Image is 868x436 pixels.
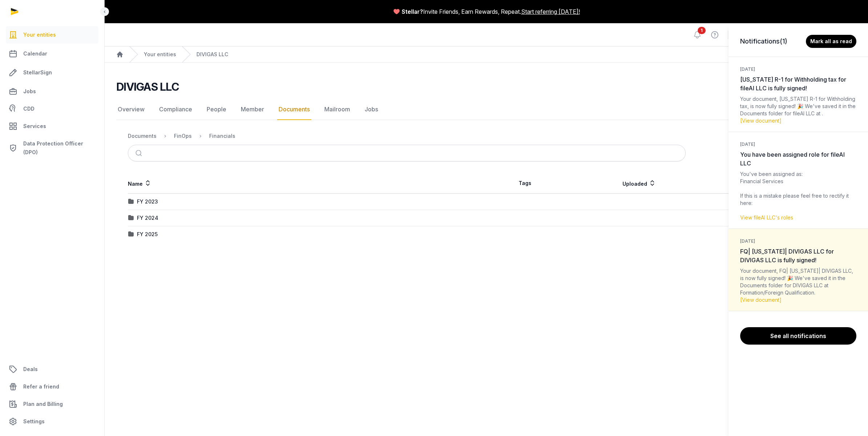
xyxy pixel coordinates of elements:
[740,214,793,221] a: View fileAI LLC's roles
[780,37,787,45] span: (1)
[740,76,846,92] span: [US_STATE] R-1 for Withholding tax for fileAI LLC is fully signed!
[740,66,755,72] small: [DATE]
[740,248,834,264] span: FQ| [US_STATE]| DIVIGAS LLC for DIVIGAS LLC is fully signed!
[740,118,782,124] a: [View document]
[740,36,787,46] h3: Notifications
[740,327,856,345] a: See all notifications
[738,353,868,436] iframe: Chat Widget
[740,238,755,244] small: [DATE]
[806,35,856,48] button: Mark all as read
[740,170,856,221] div: You've been assigned as: Financial Services If this is a mistake please feel free to rectify it h...
[740,297,782,303] a: [View document]
[740,95,856,124] div: Your document, [US_STATE] R-1 for Withholding tax, is now fully signed! 🎉 We've saved it in the D...
[740,151,845,167] span: You have been assigned role for fileAI LLC
[740,267,856,304] div: Your document, FQ| [US_STATE]| DIVIGAS LLC, is now fully signed! 🎉 We've saved it in the Document...
[740,141,755,147] small: [DATE]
